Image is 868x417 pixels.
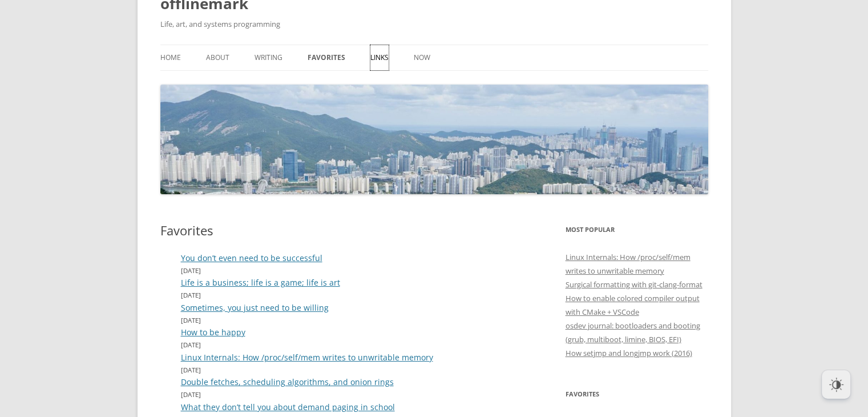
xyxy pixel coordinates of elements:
img: offlinemark [160,85,708,194]
a: How setjmp and longjmp work (2016) [566,348,692,358]
time: [DATE] [181,339,517,351]
a: Writing [255,45,282,70]
time: [DATE] [181,265,517,276]
a: Now [414,45,430,70]
a: Home [160,45,181,70]
h2: Life, art, and systems programming [160,17,708,31]
a: Sometimes, you just need to be willing [181,302,329,313]
a: Favorites [308,45,345,70]
a: How to enable colored compiler output with CMake + VSCode [566,293,700,317]
a: Life is a business; life is a game; life is art [181,277,340,288]
time: [DATE] [181,364,517,376]
time: [DATE] [181,290,517,301]
a: What they don’t tell you about demand paging in school [181,402,395,412]
time: [DATE] [181,389,517,400]
h3: Most Popular [566,223,708,236]
a: Surgical formatting with git-clang-format [566,279,703,290]
a: osdev journal: bootloaders and booting (grub, multiboot, limine, BIOS, EFI) [566,320,700,344]
a: Double fetches, scheduling algorithms, and onion rings [181,376,394,387]
time: [DATE] [181,315,517,326]
a: Linux Internals: How /proc/self/mem writes to unwritable memory [566,252,691,276]
a: Links [370,45,389,70]
a: About [206,45,229,70]
h1: Favorites [160,223,517,238]
a: Linux Internals: How /proc/self/mem writes to unwritable memory [181,352,433,363]
a: You don’t even need to be successful [181,252,322,263]
a: How to be happy [181,327,245,338]
h3: Favorites [566,387,708,401]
